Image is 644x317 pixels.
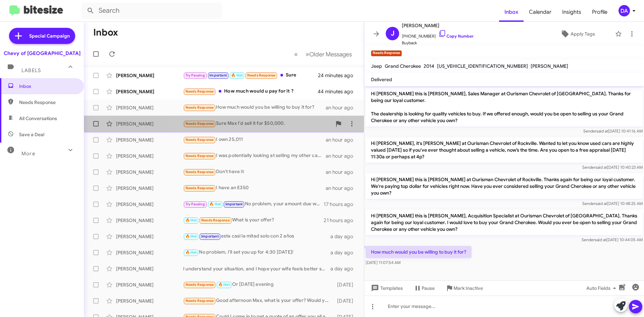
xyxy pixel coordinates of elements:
[587,2,613,22] a: Profile
[326,169,359,175] div: an hour ago
[116,137,183,143] div: [PERSON_NAME]
[183,120,332,127] div: Sure Max I'd sell it for $50,000.
[209,202,221,206] span: 🔥 Hot
[9,28,75,44] a: Special Campaign
[183,168,326,176] div: Don't have it
[370,282,403,294] span: Templates
[408,282,440,294] button: Pause
[306,50,309,58] span: »
[185,154,214,158] span: Needs Response
[116,217,183,224] div: [PERSON_NAME]
[582,165,643,170] span: Sender [DATE] 10:40:23 AM
[524,2,557,22] a: Calendar
[402,40,474,46] span: Buyback
[364,282,408,294] button: Templates
[437,63,528,69] span: [US_VEHICLE_IDENTIFICATION_NUMBER]
[116,281,183,288] div: [PERSON_NAME]
[209,73,227,77] span: Important
[366,210,643,235] p: Hi [PERSON_NAME] this is [PERSON_NAME], Acquisition Specialist at Ourisman Chevrolet of [GEOGRAPH...
[318,72,359,79] div: 24 minutes ago
[183,184,326,192] div: I have an E350
[366,260,400,265] span: [DATE] 11:07:54 AM
[613,5,637,16] button: DA
[81,3,222,19] input: Search
[185,121,214,126] span: Needs Response
[116,88,183,95] div: [PERSON_NAME]
[326,137,359,143] div: an hour ago
[116,249,183,256] div: [PERSON_NAME]
[453,282,483,294] span: Mark Inactive
[402,30,474,40] span: [PHONE_NUMBER]
[334,298,359,304] div: [DATE]
[183,200,324,208] div: No problem, your amount due would be the $3,000 and the interest rate is 22%
[116,153,183,159] div: [PERSON_NAME]
[183,136,326,144] div: I own 25,011
[116,72,183,79] div: [PERSON_NAME]
[19,131,44,138] span: Save a Deal
[185,299,214,303] span: Needs Response
[116,185,183,192] div: [PERSON_NAME]
[596,128,608,134] span: said at
[334,281,359,288] div: [DATE]
[21,151,35,157] span: More
[116,298,183,304] div: [PERSON_NAME]
[116,120,183,127] div: [PERSON_NAME]
[185,89,214,94] span: Needs Response
[324,217,359,224] div: 21 hours ago
[201,234,219,239] span: Important
[116,265,183,272] div: [PERSON_NAME]
[619,5,630,16] div: DA
[595,201,607,206] span: said at
[183,249,330,256] div: No problem, I'll set you up for 4:30 [DATE]!
[19,99,76,106] span: Needs Response
[185,186,214,190] span: Needs Response
[247,73,276,77] span: Needs Response
[21,67,41,73] span: Labels
[531,63,568,69] span: [PERSON_NAME]
[557,2,587,22] a: Insights
[185,138,214,142] span: Needs Response
[185,73,205,77] span: Try Pausing
[19,115,57,122] span: All Conversations
[385,63,421,69] span: Grand Cherokee
[185,170,214,174] span: Needs Response
[318,88,359,95] div: 44 minutes ago
[326,104,359,111] div: an hour ago
[586,282,619,294] span: Auto Fields
[185,282,214,287] span: Needs Response
[424,63,434,69] span: 2014
[371,50,402,56] small: Needs Response
[391,28,394,39] span: J
[29,33,70,39] span: Special Campaign
[330,265,359,272] div: a day ago
[366,246,472,258] p: How much would you be willing to buy it for?
[326,153,359,159] div: an hour ago
[183,152,326,160] div: I was potentially looking at selling my other car. Not sure if im planning on selling the equinox...
[218,282,230,287] span: 🔥 Hot
[185,218,197,222] span: 🔥 Hot
[290,47,302,61] button: Previous
[183,232,330,240] div: esta casi la mitad solo con 2 años
[582,201,643,206] span: Sender [DATE] 10:48:25 AM
[4,50,80,57] div: Chevy of [GEOGRAPHIC_DATA]
[422,282,435,294] span: Pause
[183,297,334,305] div: Good afternoon Max, what is your offer? Would you also help me with finding a used truck as a rep...
[185,202,205,206] span: Try Pausing
[116,104,183,111] div: [PERSON_NAME]
[231,73,243,77] span: 🔥 Hot
[595,237,606,242] span: said at
[183,88,318,95] div: How much would u pay for it ?
[571,28,595,40] span: Apply Tags
[185,234,197,239] span: 🔥 Hot
[183,104,326,111] div: How much would you be willing to buy it for?
[581,282,624,294] button: Auto Fields
[371,63,382,69] span: Jeep
[309,51,352,58] span: Older Messages
[116,201,183,208] div: [PERSON_NAME]
[116,233,183,240] div: [PERSON_NAME]
[225,202,243,206] span: Important
[499,2,524,22] a: Inbox
[583,128,643,134] span: Sender [DATE] 10:41:16 AM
